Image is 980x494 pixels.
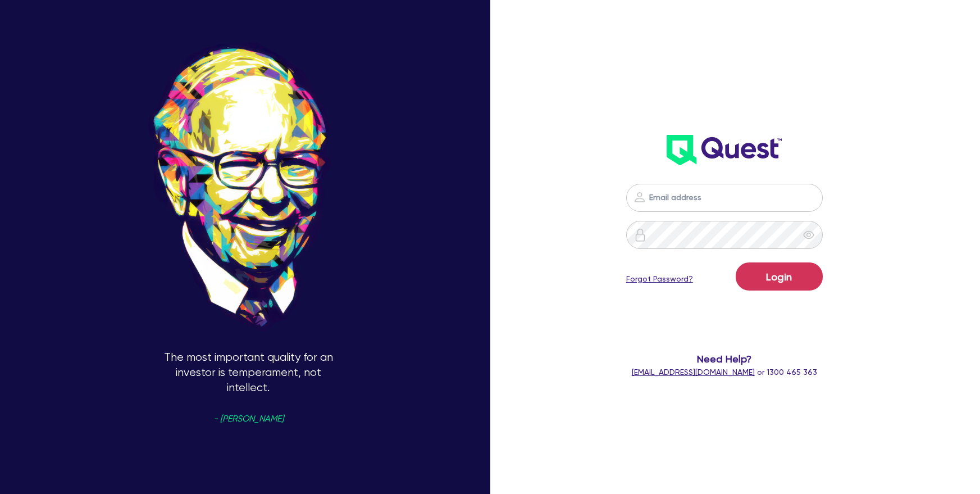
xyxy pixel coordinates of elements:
img: icon-password [633,191,646,204]
button: Login [736,262,823,291]
span: Need Help? [595,351,854,366]
span: - [PERSON_NAME] [213,415,284,423]
span: eye [803,229,814,241]
span: or 1300 465 363 [632,368,817,377]
img: icon-password [633,228,647,242]
a: Forgot Password? [626,273,693,285]
a: [EMAIL_ADDRESS][DOMAIN_NAME] [632,368,755,377]
img: wH2k97JdezQIQAAAABJRU5ErkJggg== [667,135,782,165]
input: Email address [626,184,823,212]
